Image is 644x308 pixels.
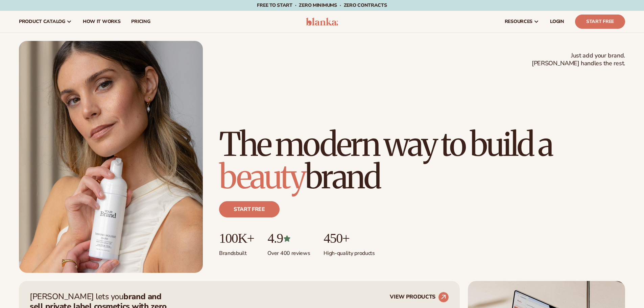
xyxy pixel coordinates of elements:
[505,19,532,24] span: resources
[219,157,305,197] span: beauty
[219,128,625,193] h1: The modern way to build a brand
[550,19,564,24] span: LOGIN
[306,18,338,26] img: logo
[545,11,570,32] a: LOGIN
[126,11,156,32] a: pricing
[131,19,150,24] span: pricing
[324,231,375,246] p: 450+
[532,52,625,68] span: Just add your brand. [PERSON_NAME] handles the rest.
[19,41,203,273] img: Female holding tanning mousse.
[19,19,65,24] span: product catalog
[267,246,310,257] p: Over 400 reviews
[499,11,545,32] a: resources
[324,246,375,257] p: High-quality products
[83,19,121,24] span: How It Works
[267,231,310,246] p: 4.9
[390,292,449,303] a: VIEW PRODUCTS
[77,11,126,32] a: How It Works
[575,15,625,29] a: Start Free
[257,2,387,8] span: Free to start · ZERO minimums · ZERO contracts
[219,201,280,217] a: Start free
[14,11,77,32] a: product catalog
[219,231,254,246] p: 100K+
[219,246,254,257] p: Brands built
